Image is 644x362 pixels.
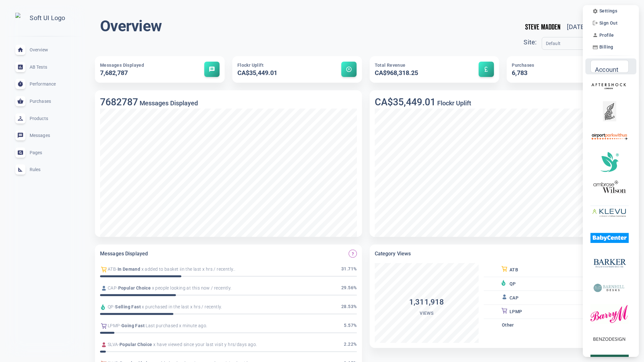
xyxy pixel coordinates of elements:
[590,19,619,27] button: Sign Out
[599,8,617,14] span: Settings
[590,101,629,121] img: ags
[599,33,614,38] span: Profile
[590,126,629,147] img: airportparkwithus
[590,253,629,273] img: barketshoes
[590,31,616,40] button: Profile
[590,76,629,96] img: aftershock
[590,329,629,349] img: benzodesign
[599,20,618,26] span: Sign Out
[599,44,613,50] span: Billing
[590,152,629,172] img: all
[590,7,619,16] button: Settings
[590,304,629,324] img: barrym
[590,177,629,197] img: ambrosewilson
[590,279,629,299] img: barnhilldesk
[590,43,615,52] button: Billing
[590,202,629,222] img: athos
[590,228,629,248] img: babycenter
